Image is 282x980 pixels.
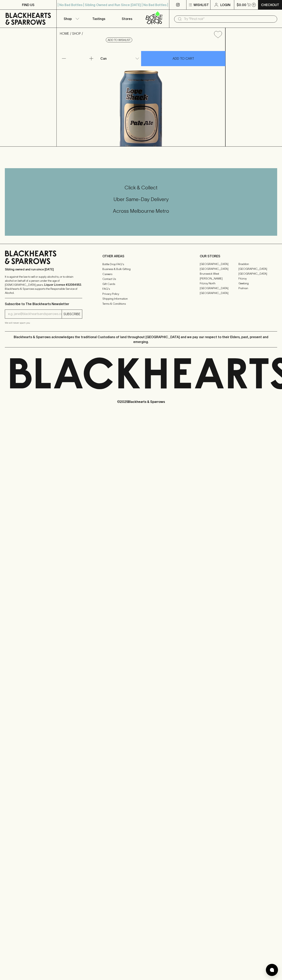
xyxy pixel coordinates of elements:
a: Privacy Policy [102,291,180,296]
a: Brunswick West [200,271,238,276]
p: Checkout [261,2,279,7]
p: Stores [122,16,132,21]
a: Stores [113,10,141,28]
a: Fitzroy North [200,281,238,286]
a: Careers [102,272,180,276]
p: OUR STORES [200,254,277,259]
a: Shipping Information [102,296,180,301]
h5: Uber Same-Day Delivery [5,196,277,203]
button: Shop [57,10,85,28]
a: Fitzroy [238,276,277,281]
a: Braddon [238,262,277,267]
a: FAQ's [102,287,180,291]
a: [GEOGRAPHIC_DATA] [200,267,238,271]
a: Bottle Drop FAQ's [102,262,180,267]
p: ADD TO CART [173,56,194,61]
p: Wishlist [194,2,209,7]
p: Can [100,56,107,61]
button: Add to wishlist [106,38,132,42]
p: Login [220,2,230,7]
a: Contact Us [102,277,180,281]
p: SUBSCRIBE [63,312,80,316]
input: e.g. jane@blackheartsandsparrows.com.au [8,311,62,317]
p: Shop [64,16,72,21]
a: [GEOGRAPHIC_DATA] [200,291,238,296]
a: SHOP [72,32,81,35]
a: Terms & Conditions [102,301,180,306]
h5: Click & Collect [5,184,277,191]
a: [GEOGRAPHIC_DATA] [238,271,277,276]
a: Gift Cards [102,281,180,286]
input: Try "Pinot noir" [184,16,274,22]
strong: Liquor License #32064953 [44,283,81,286]
button: Add to wishlist [212,29,224,40]
div: Call to action block [5,168,277,236]
button: ADD TO CART [141,51,225,66]
div: Can [99,54,141,63]
p: $0.00 [237,2,246,7]
h5: Across Melbourne Metro [5,208,277,214]
p: Subscribe to The Blackhearts Newsletter [5,301,82,306]
p: Sibling owned and run since [DATE] [5,267,82,271]
a: [PERSON_NAME] [200,276,238,281]
p: Tastings [92,16,105,21]
a: [GEOGRAPHIC_DATA] [238,267,277,271]
p: OTHER AREAS [102,254,180,259]
img: bubble-icon [270,968,274,972]
a: Prahran [238,286,277,291]
a: Geelong [238,281,277,286]
p: FIND US [22,2,34,7]
a: [GEOGRAPHIC_DATA] [200,262,238,267]
p: 0 [253,4,255,6]
a: Business & Bulk Gifting [102,267,180,272]
p: We will never spam you [5,321,82,325]
a: HOME [60,32,69,35]
p: Blackhearts & Sparrows acknowledges the traditional Custodians of land throughout [GEOGRAPHIC_DAT... [8,335,274,344]
p: It is against the law to sell or supply alcohol to, or to obtain alcohol on behalf of a person un... [5,275,82,295]
a: [GEOGRAPHIC_DATA] [200,286,238,291]
a: Tastings [85,10,113,28]
button: SUBSCRIBE [62,310,82,318]
img: 77191.png [57,41,225,146]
